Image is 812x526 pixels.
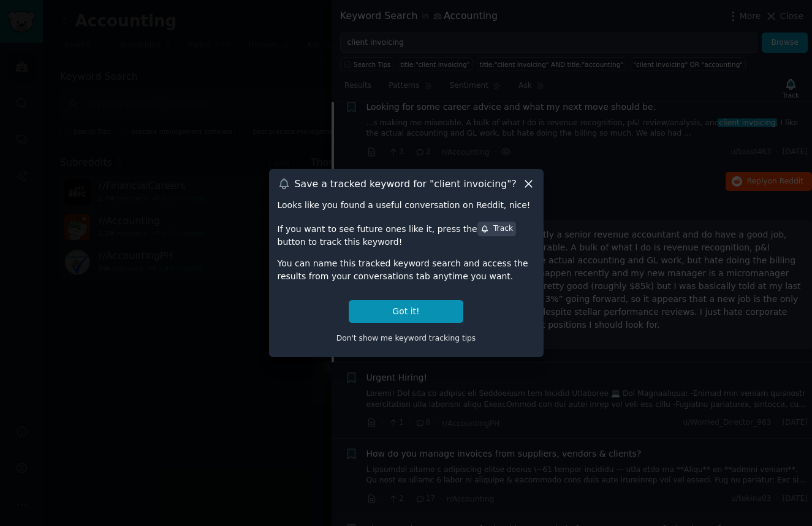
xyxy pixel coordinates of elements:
[278,220,535,249] div: If you want to see future ones like it, press the button to track this keyword!
[349,300,463,323] button: Got it!
[480,223,513,234] div: Track
[278,257,535,283] div: You can name this tracked keyword search and access the results from your conversations tab anyti...
[336,334,476,342] span: Don't show me keyword tracking tips
[295,177,517,190] h3: Save a tracked keyword for " client invoicing "?
[278,199,535,212] div: Looks like you found a useful conversation on Reddit, nice!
